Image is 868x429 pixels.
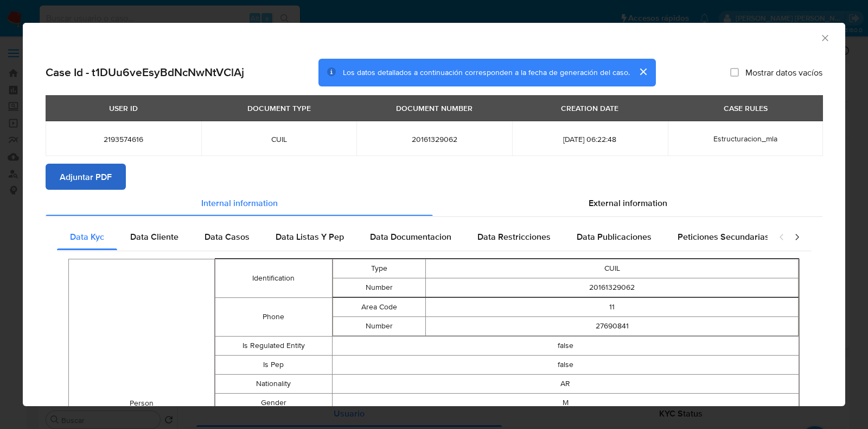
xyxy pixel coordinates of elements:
span: CUIL [214,134,344,144]
span: Data Listas Y Pep [276,231,344,243]
div: CASE RULES [717,99,774,117]
td: Number [333,316,426,335]
span: Internal information [201,196,278,209]
td: AR [332,374,799,393]
span: Estructuracion_mla [713,133,777,144]
h2: Case Id - t1DUu6veEsyBdNcNwNtVClAj [46,65,244,79]
td: 20161329062 [426,278,799,297]
span: Data Cliente [130,231,178,243]
td: Is Pep [215,355,332,374]
td: Type [333,259,426,278]
td: CUIL [426,259,799,278]
td: false [332,336,799,355]
span: 20161329062 [369,134,499,144]
div: Detailed internal info [57,224,768,250]
td: Nationality [215,374,332,393]
span: 2193574616 [59,134,188,144]
span: Data Kyc [70,231,104,243]
td: Phone [215,297,332,336]
span: External information [589,196,667,209]
td: false [332,355,799,374]
span: Data Documentacion [370,231,451,243]
button: cerrar [630,59,656,85]
td: 11 [426,297,799,316]
div: closure-recommendation-modal [23,23,845,406]
td: Gender [215,393,332,412]
div: DOCUMENT NUMBER [390,99,479,117]
span: Data Publicaciones [577,231,652,243]
span: Los datos detallados a continuación corresponden a la fecha de generación del caso. [343,67,630,78]
button: Adjuntar PDF [46,164,126,190]
td: Identification [215,259,332,297]
span: Mostrar datos vacíos [745,67,822,78]
td: Area Code [333,297,426,316]
td: M [332,393,799,412]
td: 27690841 [426,316,799,335]
div: USER ID [103,99,144,117]
button: Cerrar ventana [820,33,829,42]
span: Adjuntar PDF [60,165,112,189]
input: Mostrar datos vacíos [730,68,739,77]
span: Data Casos [205,231,250,243]
span: Data Restricciones [477,231,551,243]
div: DOCUMENT TYPE [241,99,317,117]
span: [DATE] 06:22:48 [525,134,655,144]
td: Is Regulated Entity [215,336,332,355]
td: Number [333,278,426,297]
div: CREATION DATE [554,99,625,117]
span: Peticiones Secundarias [678,231,769,243]
div: Detailed info [46,190,822,216]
